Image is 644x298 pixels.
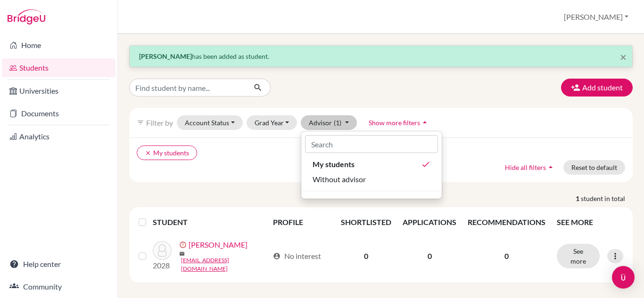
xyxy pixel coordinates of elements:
span: account_circle [273,252,281,260]
strong: 1 [576,193,581,203]
i: arrow_drop_up [546,162,555,172]
button: My studentsdone [301,157,442,172]
button: [PERSON_NAME] [560,8,633,26]
span: error_outline [179,241,189,249]
img: Bridge-U [8,9,45,24]
p: 0 [468,250,545,262]
span: Show more filters [369,119,420,127]
button: Reset to default [563,160,625,175]
button: Grad Year [247,115,297,130]
button: Close [620,51,627,63]
span: My students [313,159,355,170]
button: Hide all filtersarrow_drop_up [497,160,563,175]
div: Open Intercom Messenger [612,266,635,289]
strong: [PERSON_NAME] [139,52,192,60]
a: Universities [2,81,116,100]
div: No interest [273,250,321,262]
p: 2028 [153,260,172,271]
th: RECOMMENDATIONS [462,211,551,234]
th: APPLICATIONS [397,211,462,234]
a: Documents [2,104,116,123]
a: Community [2,277,116,296]
span: Hide all filters [505,163,546,171]
button: Advisor(1) [301,115,357,130]
img: Chen, Anna [153,241,172,260]
a: [EMAIL_ADDRESS][DOMAIN_NAME] [181,256,269,273]
i: done [421,160,430,169]
a: Students [2,58,116,77]
p: has been added as student. [139,51,623,61]
i: clear [145,150,151,156]
th: STUDENT [153,211,268,234]
span: mail [179,251,185,257]
td: 0 [397,234,462,279]
span: student in total [581,193,633,203]
i: arrow_drop_up [420,118,429,127]
button: Show more filtersarrow_drop_up [361,115,438,130]
a: Home [2,36,116,55]
span: Filter by [146,118,173,127]
th: SHORTLISTED [335,211,397,234]
span: (1) [334,119,341,127]
th: SEE MORE [551,211,629,234]
span: Without advisor [313,174,366,185]
input: Find student by name... [129,79,246,97]
i: filter_list [137,119,144,126]
input: Search [305,135,438,153]
button: See more [557,244,600,268]
div: Advisor(1) [301,131,442,199]
span: × [620,50,627,64]
button: Add student [561,79,633,97]
a: Analytics [2,127,116,146]
a: [PERSON_NAME] [189,239,248,250]
button: Without advisor [301,172,442,187]
a: Help center [2,255,116,274]
button: Account Status [177,115,243,130]
th: PROFILE [267,211,335,234]
td: 0 [335,234,397,279]
button: clearMy students [137,145,197,160]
